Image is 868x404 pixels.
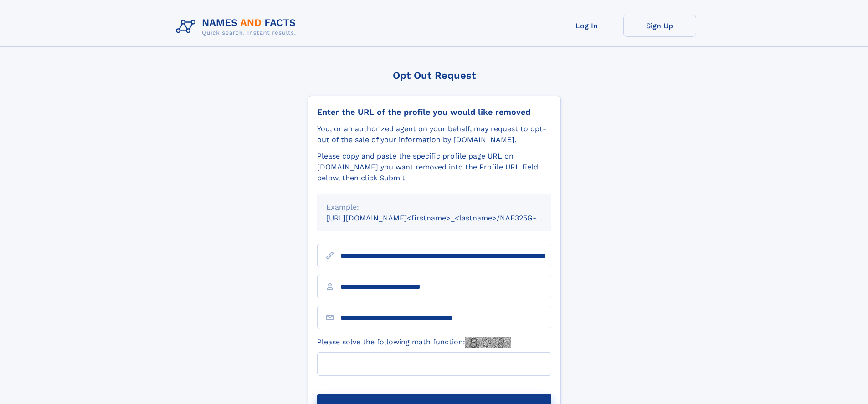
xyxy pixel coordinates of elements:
div: Enter the URL of the profile you would like removed [317,107,551,117]
a: Sign Up [623,15,696,37]
div: You, or an authorized agent on your behalf, may request to opt-out of the sale of your informatio... [317,123,551,145]
small: [URL][DOMAIN_NAME]<firstname>_<lastname>/NAF325G-xxxxxxxx [326,214,569,222]
a: Log In [550,15,623,37]
div: Example: [326,202,542,213]
img: Logo Names and Facts [172,15,303,39]
label: Please solve the following math function: [317,337,511,348]
div: Please copy and paste the specific profile page URL on [DOMAIN_NAME] you want removed into the Pr... [317,151,551,184]
div: Opt Out Request [308,70,561,81]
